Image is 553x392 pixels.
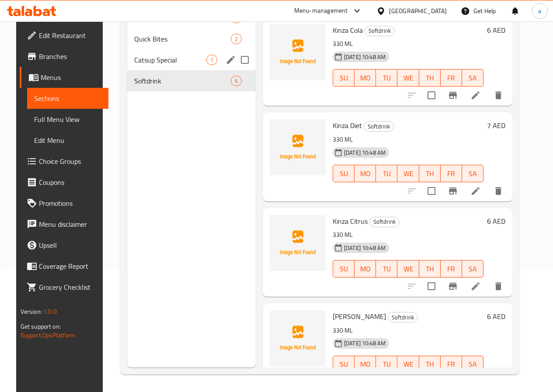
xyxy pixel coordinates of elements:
div: items [206,55,217,65]
button: TH [419,69,441,87]
span: Coupons [39,177,101,187]
button: SA [462,260,483,278]
span: 1.0.0 [43,306,57,317]
span: Branches [39,51,101,62]
span: [DATE] 10:48 AM [341,339,389,347]
span: SU [337,358,351,371]
button: TU [376,260,397,278]
button: WE [397,260,419,278]
button: WE [397,356,419,373]
button: SU [333,260,355,278]
nav: Menu sections [127,4,256,95]
h6: 6 AED [487,215,505,227]
span: Menu disclaimer [39,219,101,229]
span: WE [401,167,415,180]
span: WE [401,72,415,84]
button: SU [333,69,355,87]
img: Kinza Citrus [270,215,326,271]
a: Edit menu item [470,186,481,196]
button: FR [441,260,462,278]
span: WE [401,358,415,371]
span: SA [466,167,480,180]
p: 330 ML [333,325,483,336]
span: TU [379,263,394,275]
div: Softdrink [365,26,395,36]
a: Branches [20,46,108,67]
a: Edit Restaurant [20,25,108,46]
span: SA [466,263,480,275]
span: Softdrink [365,26,394,36]
span: TH [423,263,437,275]
button: TU [376,165,397,182]
span: TH [423,358,437,371]
span: Full Menu View [34,114,101,125]
a: Choice Groups [20,151,108,172]
span: SA [466,72,480,84]
span: MO [358,263,372,275]
span: Promotions [39,198,101,208]
button: edit [224,53,237,66]
span: TU [379,167,394,180]
div: [GEOGRAPHIC_DATA] [389,6,447,16]
div: Softdrink6 [127,70,256,91]
a: Menus [20,67,108,88]
span: Edit Restaurant [39,30,101,41]
a: Full Menu View [27,109,108,130]
span: MO [358,167,372,180]
span: SU [337,263,351,275]
div: Softdrink [388,312,418,323]
img: Kinza Lemon [270,310,326,366]
span: Catsup Special [134,55,206,65]
span: Upsell [39,240,101,250]
button: delete [488,85,509,106]
a: Edit menu item [470,90,481,101]
span: Softdrink [388,312,417,323]
span: Kinza Diet [333,119,362,132]
span: FR [444,263,459,275]
a: Grocery Checklist [20,277,108,298]
h6: 7 AED [487,119,505,132]
a: Upsell [20,235,108,256]
button: TH [419,165,441,182]
button: Branch-specific-item [442,85,463,106]
span: TH [423,72,437,84]
span: Sections [34,93,101,104]
button: MO [355,356,376,373]
span: SA [466,358,480,371]
span: 2 [231,35,241,43]
span: [DATE] 10:48 AM [341,53,389,61]
a: Sections [27,88,108,109]
span: Version: [21,306,42,317]
span: FR [444,358,459,371]
a: Promotions [20,193,108,214]
button: SU [333,165,355,182]
a: Edit menu item [470,281,481,291]
span: TU [379,358,394,371]
span: 6 [231,77,241,85]
div: Quick Bites [134,34,231,44]
div: Softdrink [369,217,400,227]
button: SA [462,356,483,373]
button: MO [355,165,376,182]
a: Support.OpsPlatform [21,330,76,341]
span: Menus [41,72,101,83]
img: Kinza Diet [270,119,326,175]
span: a [538,6,541,16]
div: Menu-management [294,6,348,16]
div: Catsup Special1edit [127,49,256,70]
button: FR [441,165,462,182]
p: 330 ML [333,38,483,49]
button: MO [355,69,376,87]
span: Kinza Citrus [333,215,368,228]
span: Coverage Report [39,261,101,271]
span: Select to update [422,277,441,295]
button: WE [397,69,419,87]
span: Softdrink [370,217,399,227]
button: delete [488,276,509,297]
span: MO [358,358,372,371]
p: 330 ML [333,229,483,240]
span: SU [337,167,351,180]
span: TU [379,72,394,84]
p: 330 ML [333,134,483,145]
span: [DATE] 10:48 AM [341,244,389,252]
